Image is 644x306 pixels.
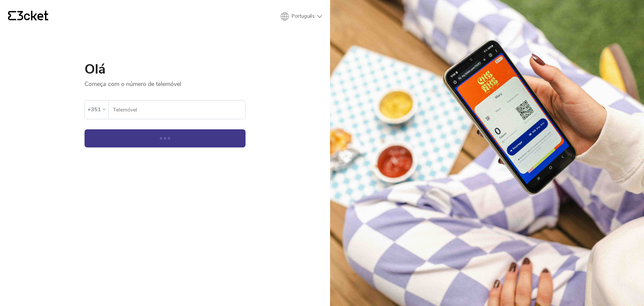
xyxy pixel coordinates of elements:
label: Telemóvel [109,100,245,119]
g: {' '} [8,11,16,20]
a: {' '} [8,11,48,22]
p: Começa com o número de telemóvel [85,76,246,88]
h1: Olá [85,62,246,76]
div: +351 [88,104,101,115]
input: Telemóvel [113,100,245,119]
button: Continuar [85,129,246,147]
